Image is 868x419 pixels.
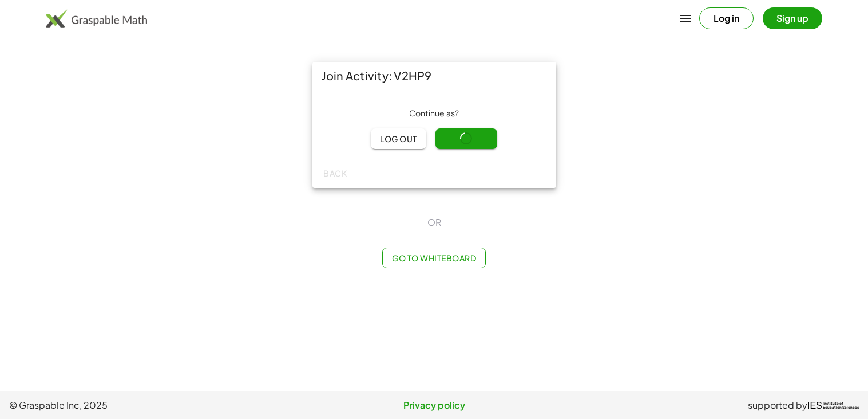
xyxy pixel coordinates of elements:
button: Log in [699,7,754,29]
div: Join Activity: V2HP9 [312,62,556,89]
span: Log out [380,134,417,144]
a: Privacy policy [292,398,576,412]
button: Sign up [763,7,822,29]
span: Go to Whiteboard [392,253,476,263]
span: Institute of Education Sciences [823,402,859,410]
span: IES [807,400,822,411]
a: IESInstitute ofEducation Sciences [807,398,859,412]
button: Go to Whiteboard [382,248,486,268]
button: Log out [371,128,426,149]
span: OR [427,216,441,229]
div: Continue as ? [322,108,547,119]
span: © Graspable Inc, 2025 [9,398,292,412]
span: supported by [748,398,807,412]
